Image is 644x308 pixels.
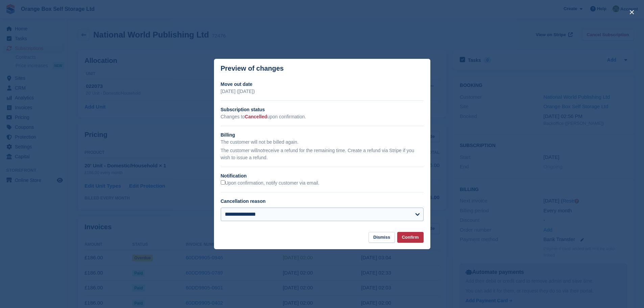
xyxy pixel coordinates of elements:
[221,180,225,185] input: Upon confirmation, notify customer via email.
[221,147,424,161] p: The customer will receive a refund for the remaining time. Create a refund via Stripe if you wish...
[221,172,424,180] h2: Notification
[626,7,637,18] button: close
[397,232,424,243] button: Confirm
[221,198,266,204] label: Cancellation reason
[221,88,424,95] p: [DATE] ([DATE])
[368,232,395,243] button: Dismiss
[221,180,319,186] label: Upon confirmation, notify customer via email.
[221,113,424,120] p: Changes to upon confirmation.
[257,148,264,153] em: not
[245,114,267,119] span: Cancelled
[221,106,424,113] h2: Subscription status
[221,81,424,88] h2: Move out date
[221,132,424,139] h2: Billing
[221,139,424,146] p: The customer will not be billed again.
[221,65,284,72] p: Preview of changes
